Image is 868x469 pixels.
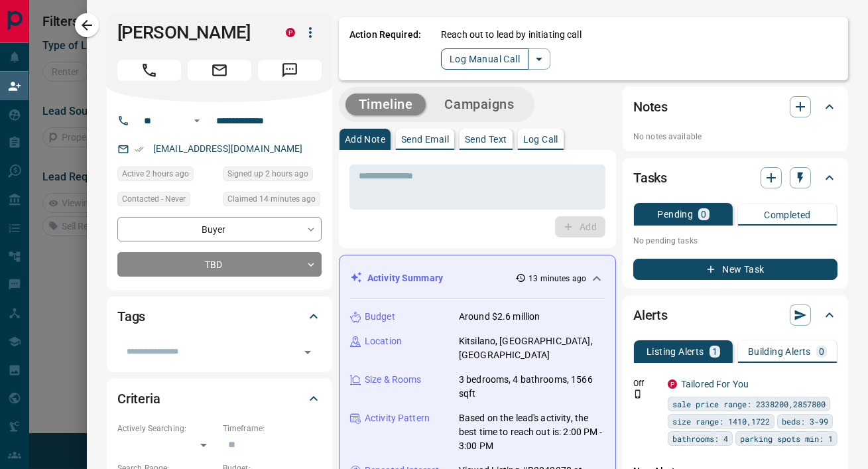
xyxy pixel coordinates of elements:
span: Active 2 hours ago [122,167,189,180]
p: Action Required: [349,28,421,70]
span: Call [117,60,181,81]
p: Around $2.6 million [459,310,540,324]
div: property.ca [668,379,677,389]
button: New Task [633,259,837,280]
div: Buyer [117,217,322,241]
h2: Tasks [633,167,667,188]
div: Tags [117,301,322,332]
p: 3 bedrooms, 4 bathrooms, 1566 sqft [459,373,605,401]
svg: Push Notification Only [633,389,643,399]
span: Claimed 14 minutes ago [227,192,316,206]
p: Listing Alerts [647,347,704,356]
span: Signed up 2 hours ago [227,167,308,180]
div: Sat Sep 13 2025 [223,192,322,210]
div: Tasks [633,162,837,194]
p: Based on the lead's activity, the best time to reach out is: 2:00 PM - 3:00 PM [459,411,605,453]
p: Add Note [345,135,385,144]
button: Open [298,343,317,362]
svg: Email Verified [135,145,144,154]
div: Criteria [117,383,322,415]
div: Sat Sep 13 2025 [117,167,216,185]
p: 13 minutes ago [528,273,586,285]
div: split button [441,48,550,70]
p: Activity Pattern [365,411,430,425]
h2: Tags [117,306,145,327]
div: property.ca [286,28,295,37]
div: TBD [117,252,322,277]
p: No notes available [633,131,837,143]
p: 1 [712,347,717,356]
h2: Alerts [633,304,668,326]
p: Size & Rooms [365,373,422,387]
button: Campaigns [431,94,527,115]
span: beds: 3-99 [782,415,828,428]
span: size range: 1410,1722 [672,415,770,428]
div: Activity Summary13 minutes ago [350,266,605,291]
a: Tailored For You [681,379,749,389]
p: Reach out to lead by initiating call [441,28,582,42]
span: Message [258,60,322,81]
div: Alerts [633,299,837,331]
p: Location [365,334,402,348]
span: Contacted - Never [122,192,186,206]
h2: Criteria [117,388,160,409]
span: Email [188,60,251,81]
p: Send Email [401,135,449,144]
button: Open [189,113,205,129]
p: Log Call [523,135,558,144]
span: bathrooms: 4 [672,432,728,445]
p: Kitsilano, [GEOGRAPHIC_DATA], [GEOGRAPHIC_DATA] [459,334,605,362]
p: No pending tasks [633,231,837,251]
p: Budget [365,310,395,324]
span: sale price range: 2338200,2857800 [672,397,826,411]
button: Log Manual Call [441,48,528,70]
h1: [PERSON_NAME] [117,22,266,43]
h2: Notes [633,96,668,117]
p: Timeframe: [223,423,322,435]
div: Notes [633,91,837,123]
p: Send Text [465,135,507,144]
p: Pending [657,210,693,219]
p: 0 [701,210,706,219]
a: [EMAIL_ADDRESS][DOMAIN_NAME] [153,143,303,154]
span: parking spots min: 1 [740,432,833,445]
div: Sat Sep 13 2025 [223,167,322,185]
button: Timeline [345,94,426,115]
p: 0 [819,347,824,356]
p: Activity Summary [367,271,443,285]
p: Actively Searching: [117,423,216,435]
p: Completed [764,210,811,220]
p: Off [633,377,660,389]
p: Building Alerts [748,347,811,356]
